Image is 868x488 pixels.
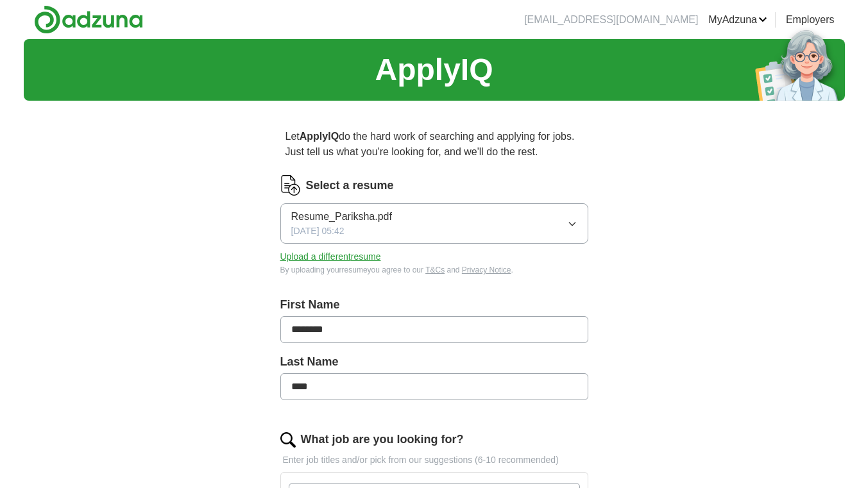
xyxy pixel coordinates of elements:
label: First Name [280,296,588,314]
a: Privacy Notice [462,265,511,274]
a: Employers [786,12,835,28]
label: What job are you looking for? [301,431,464,448]
button: Resume_Pariksha.pdf[DATE] 05:42 [280,203,588,244]
li: [EMAIL_ADDRESS][DOMAIN_NAME] [524,12,698,28]
a: MyAdzuna [708,12,767,28]
button: Upload a differentresume [280,250,381,264]
img: Adzuna logo [34,5,143,34]
label: Last Name [280,353,588,371]
a: T&Cs [425,265,445,274]
strong: ApplyIQ [300,131,339,142]
label: Select a resume [306,177,394,194]
img: search.png [280,432,296,448]
span: Resume_Pariksha.pdf [291,209,392,224]
span: [DATE] 05:42 [291,224,345,238]
h1: ApplyIQ [375,47,493,93]
p: Let do the hard work of searching and applying for jobs. Just tell us what you're looking for, an... [280,124,588,165]
img: CV Icon [280,175,301,196]
p: Enter job titles and/or pick from our suggestions (6-10 recommended) [280,453,588,467]
div: By uploading your resume you agree to our and . [280,264,588,276]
